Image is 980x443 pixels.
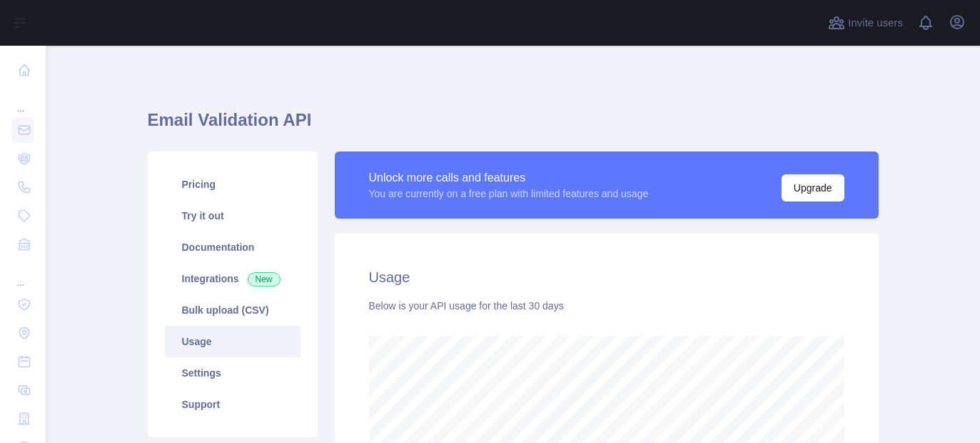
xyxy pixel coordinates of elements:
[165,326,300,357] a: Usage
[148,109,879,143] h1: Email Validation API
[165,357,300,389] a: Settings
[165,200,300,232] a: Try it out
[369,267,844,287] h2: Usage
[369,169,649,186] div: Unlock more calls and features
[165,389,300,420] a: Support
[11,260,34,289] div: ...
[248,272,281,287] span: New
[165,169,300,200] a: Pricing
[165,232,300,263] a: Documentation
[825,11,906,34] button: Invite users
[369,299,844,313] div: Below is your API usage for the last 30 days
[11,86,34,114] div: ...
[369,186,649,201] div: You are currently on a free plan with limited features and usage
[165,294,300,326] a: Bulk upload (CSV)
[848,15,903,31] span: Invite users
[165,263,300,294] a: Integrations New
[782,174,844,201] button: Upgrade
